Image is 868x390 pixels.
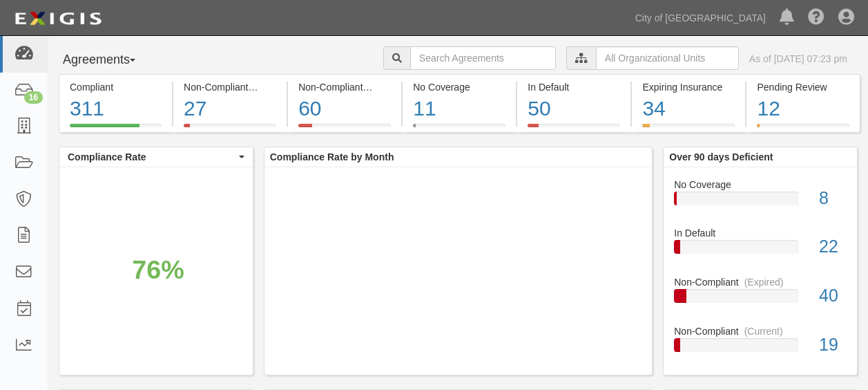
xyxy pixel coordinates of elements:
div: 8 [809,186,857,211]
button: Compliance Rate [59,147,253,167]
a: Non-Compliant(Current)19 [674,324,847,363]
div: No Coverage [664,178,857,192]
a: Non-Compliant(Expired)40 [674,275,847,324]
div: 50 [528,94,620,124]
a: In Default50 [517,124,630,135]
input: All Organizational Units [596,46,739,70]
a: Non-Compliant(Current)27 [173,124,287,135]
div: Compliant [70,80,162,94]
img: logo-5460c22ac91f19d4615b14bd174203de0afe785f0fc80cf4dbbc73dc1793850b.png [10,6,106,31]
div: (Expired) [369,80,408,94]
a: No Coverage11 [403,124,516,135]
div: As of [DATE] 07:23 pm [749,52,847,66]
div: Expiring Insurance [642,80,735,94]
div: 34 [642,94,735,124]
div: 27 [184,94,276,124]
a: Non-Compliant(Expired)60 [288,124,401,135]
div: Non-Compliant (Expired) [298,80,391,94]
div: Non-Compliant [664,275,857,289]
a: Pending Review12 [746,124,860,135]
div: No Coverage [413,80,505,94]
div: 16 [24,91,43,104]
div: 12 [757,94,849,124]
div: Non-Compliant (Current) [184,80,276,94]
div: Non-Compliant [664,324,857,338]
div: (Expired) [744,275,784,289]
span: Compliance Rate [68,150,235,164]
b: Compliance Rate by Month [270,151,394,162]
div: 11 [413,94,505,124]
input: Search Agreements [410,46,556,70]
a: City of [GEOGRAPHIC_DATA] [628,4,773,32]
a: No Coverage8 [674,178,847,227]
a: Compliant311 [59,124,172,135]
div: In Default [664,226,857,240]
button: Agreements [59,46,162,74]
div: (Current) [744,324,783,338]
i: Help Center - Complianz [808,10,824,26]
div: 19 [809,333,857,357]
div: 60 [298,94,391,124]
div: Pending Review [757,80,849,94]
div: 22 [809,234,857,259]
div: 40 [809,284,857,308]
b: Over 90 days Deficient [669,151,773,162]
div: In Default [528,80,620,94]
div: 76% [132,252,184,289]
div: 311 [70,94,162,124]
a: Expiring Insurance34 [632,124,745,135]
a: In Default22 [674,226,847,275]
div: (Current) [253,80,292,94]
